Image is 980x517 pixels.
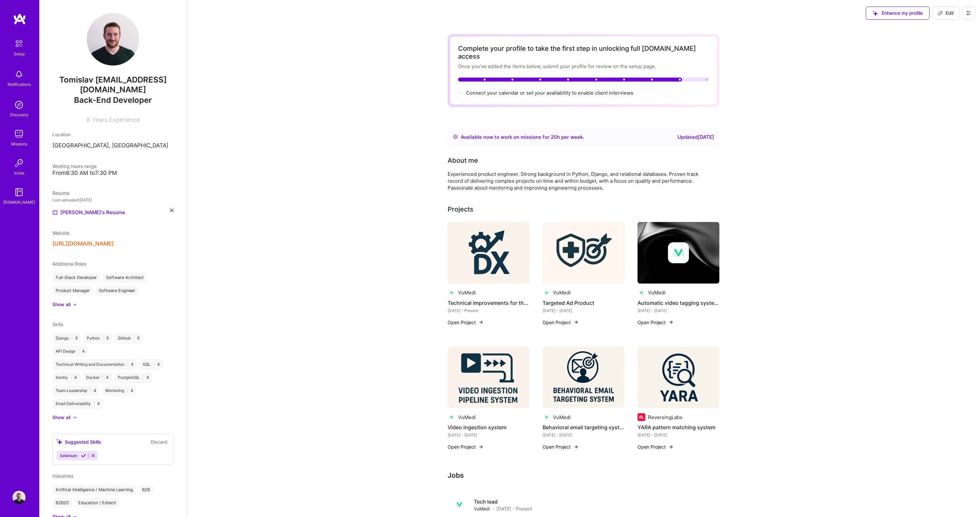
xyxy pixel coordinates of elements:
[52,261,86,267] span: Additional Roles
[932,7,959,20] button: Edit
[448,299,529,307] h4: Technical improvements for the engineering team
[448,204,473,214] div: Projects
[52,485,136,495] div: Artifical Intelligence / Machine Learning
[543,222,624,284] img: Targeted Ad Product
[74,95,152,105] span: Back-End Developer
[14,50,25,57] div: Setup
[478,444,484,450] img: arrow-right
[543,307,624,314] div: [DATE] - [DATE]
[10,111,28,118] div: Discovery
[52,142,174,150] p: [GEOGRAPHIC_DATA], [GEOGRAPHIC_DATA]
[60,453,77,458] span: Selenium
[448,307,529,314] div: [DATE] - Present
[70,375,72,380] span: |
[12,127,26,140] img: teamwork
[448,432,529,438] div: [DATE] - [DATE]
[453,498,466,511] img: Company logo
[149,438,169,446] button: Discard
[466,90,633,96] span: Connect your calendar or set your availability to enable client interviews
[543,432,624,438] div: [DATE] - [DATE]
[96,286,139,296] div: Software Engineer
[52,346,88,357] div: API Design 4
[102,375,103,380] span: |
[668,320,674,325] img: arrow-right
[448,289,455,297] img: Company logo
[448,319,484,326] button: Open Project
[573,320,579,325] img: arrow-right
[638,319,674,326] button: Open Project
[139,485,153,495] div: B2B
[873,10,923,16] span: Enhance my profile
[8,81,31,88] div: Notifications
[142,375,144,380] span: |
[458,63,709,70] div: Once you’ve added the items below, submit your profile for review on the setup page.
[57,439,62,445] i: icon SuggestedTeams
[492,505,494,512] span: ·
[453,134,458,139] img: Availability
[52,286,93,296] div: Product Manager
[90,388,91,393] span: |
[103,272,147,283] div: Software Architect
[52,230,69,236] span: Website
[52,272,100,283] div: Full-Stack Developer
[448,347,529,408] img: Video ingestion system
[638,432,719,438] div: [DATE] - [DATE]
[139,359,163,370] div: SQL 4
[638,222,719,284] img: cover
[12,186,26,199] img: guide book
[52,190,69,196] span: Resume
[543,413,550,421] img: Company logo
[52,131,174,138] div: Location
[543,347,624,408] img: Behavioral email targeting system
[448,222,529,284] img: Technical improvements for the engineering team
[83,333,112,343] div: Python 5
[86,116,90,123] span: 8
[52,333,81,343] div: Django 5
[638,289,645,297] img: Company logo
[12,98,26,111] img: discovery
[14,170,24,176] div: Invite
[638,443,674,450] button: Open Project
[448,413,455,421] img: Company logo
[102,385,137,396] div: Mentoring 4
[448,156,478,165] div: About me
[12,157,26,170] img: Invite
[448,443,484,450] button: Open Project
[543,299,624,307] h4: Targeted Ad Product
[52,301,70,308] div: Show all
[52,498,72,508] div: B2B2C
[543,443,579,450] button: Open Project
[153,362,155,367] span: |
[52,385,100,396] div: Team Leadership 4
[938,10,954,16] span: Edit
[87,13,139,65] img: User Avatar
[677,133,714,141] div: Updated [DATE]
[93,401,95,406] span: |
[448,423,529,432] h4: Video ingestion system
[11,491,27,504] a: User Avatar
[668,242,689,263] img: Company logo
[11,140,27,147] div: Missions
[52,473,73,479] span: Industries
[638,307,719,314] div: [DATE] - [DATE]
[553,414,571,421] div: VuMedi
[52,398,103,409] div: Email Deliverability 4
[78,349,80,354] span: |
[3,199,35,206] div: [DOMAIN_NAME]
[75,498,120,508] div: Education / Edtech
[52,372,80,383] div: Sentry 4
[474,505,490,512] span: VuMedi
[52,163,97,169] span: Working hours range
[91,453,96,458] i: Reject
[474,498,532,505] h4: Tech lead
[638,347,719,408] img: YARA pattern matching system
[52,240,114,247] button: [URL][DOMAIN_NAME]
[52,75,174,95] span: Tomislav [EMAIL_ADDRESS][DOMAIN_NAME]
[52,170,174,176] div: From 8:30 AM to 7:30 PM
[866,7,930,20] button: Enhance my profile
[12,491,26,504] img: User Avatar
[543,289,550,297] img: Company logo
[92,116,140,123] span: Years Experience
[458,414,476,421] div: VuMedi
[638,299,719,307] h4: Automatic video tagging system using LLM agents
